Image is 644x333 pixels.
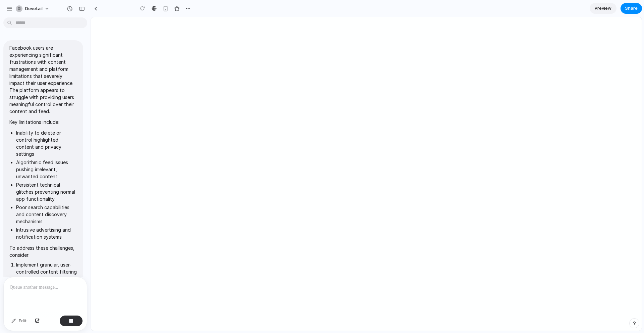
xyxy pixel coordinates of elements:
span: Preview [595,5,611,12]
li: Poor search capabilities and content discovery mechanisms [16,204,77,225]
li: Implement granular, user-controlled content filtering mechanisms that allow precise feed customiz... [16,261,77,289]
button: Share [621,3,642,14]
a: Preview [590,3,616,14]
p: Key limitations include: [9,118,77,126]
li: Persistent technical glitches preventing normal app functionality [16,181,77,202]
button: dovetail [13,3,53,14]
span: Share [625,5,638,12]
p: Facebook users are experiencing significant frustrations with content management and platform lim... [9,44,77,115]
li: Intrusive advertising and notification systems [16,226,77,240]
li: Inability to delete or control highlighted content and privacy settings [16,129,77,157]
p: To address these challenges, consider: [9,244,77,258]
span: dovetail [25,5,43,12]
li: Algorithmic feed issues pushing irrelevant, unwanted content [16,159,77,180]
